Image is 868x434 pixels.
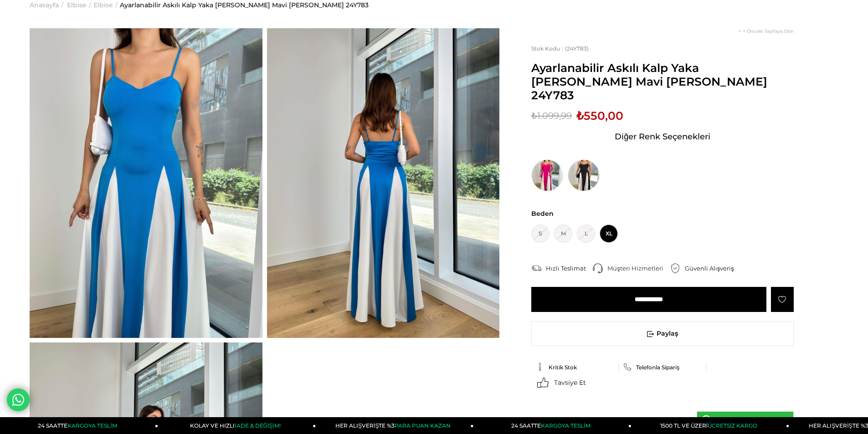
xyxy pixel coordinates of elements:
a: Favorilere Ekle [771,287,794,312]
a: Whatsapp ile Sipariş Ver [697,411,794,429]
span: ₺1.099,99 [531,109,572,123]
span: Diğer Renk Seçenekleri [615,129,710,144]
a: KOLAY VE HIZLIİADE & DEĞİŞİM! [158,417,316,434]
span: KARGOYA TESLİM [67,422,117,429]
span: M [554,225,572,243]
span: XL [600,225,618,243]
span: S [531,225,550,243]
span: PARA PUAN KAZAN [395,422,451,429]
span: KARGOYA TESLİM [541,422,590,429]
img: shipping.png [531,263,541,273]
img: Svetlena Elbise 24Y783 [30,28,262,338]
a: < < Önceki Sayfaya Dön [739,28,794,34]
img: Svetlena Elbise 24Y783 [267,28,500,338]
span: ÜCRETSİZ KARGO [708,422,757,429]
span: Stok Kodu [531,45,565,52]
span: Telefonla Sipariş [636,364,679,371]
img: Ayarlanabilir Askılı Kalp Yaka Svetlena Kadın Fuşya Maxi Elbise 24Y783 [531,159,563,191]
a: 1500 TL VE ÜZERİÜCRETSİZ KARGO [632,417,789,434]
span: Tavsiye Et [554,378,586,387]
div: Müşteri Hizmetleri [607,264,670,272]
span: Paylaş [532,322,793,346]
div: Hızlı Teslimat [546,264,593,272]
span: Beden [531,209,794,218]
span: L [577,225,595,243]
a: Telefonla Sipariş [623,363,702,371]
span: Kritik Stok [549,364,577,371]
img: Ayarlanabilir Askılı Kalp Yaka Svetlena Kadın Siyah Maxi Elbise 24Y783 [568,159,600,191]
img: call-center.png [593,263,603,273]
a: 24 SAATTEKARGOYA TESLİM [0,417,158,434]
span: Ayarlanabilir Askılı Kalp Yaka [PERSON_NAME] Mavi [PERSON_NAME] 24Y783 [531,61,794,102]
span: (24Y783) [531,45,589,52]
a: Kritik Stok [536,363,614,371]
span: İADE & DEĞİŞİM! [235,422,280,429]
a: 24 SAATTEKARGOYA TESLİM [474,417,632,434]
span: ₺550,00 [576,109,623,123]
a: HER ALIŞVERİŞTE %3PARA PUAN KAZAN [316,417,473,434]
img: security.png [670,263,680,273]
div: Güvenli Alışveriş [685,264,741,272]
